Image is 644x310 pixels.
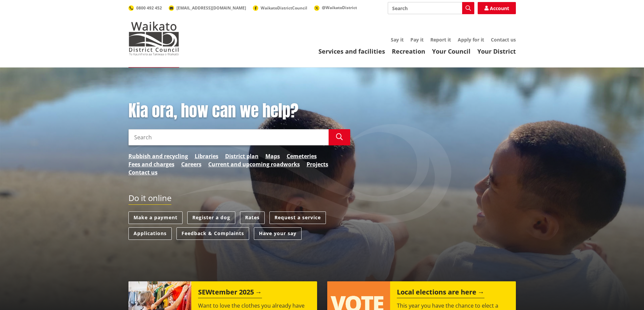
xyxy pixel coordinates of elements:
[136,5,162,11] span: 0800 492 452
[477,47,516,55] a: Your District
[253,5,307,11] a: WaikatoDistrictCouncil
[128,152,188,160] a: Rubbish and recycling
[128,193,171,205] h2: Do it online
[128,227,172,240] a: Applications
[388,2,474,14] input: Search input
[128,212,183,224] a: Make a payment
[478,2,516,14] a: Account
[128,22,179,55] img: Waikato District Council - Te Kaunihera aa Takiwaa o Waikato
[410,36,424,43] a: Pay it
[198,288,262,298] h2: SEWtember 2025
[458,36,484,43] a: Apply for it
[397,288,484,298] h2: Local elections are here
[265,152,280,160] a: Maps
[128,160,174,168] a: Fees and charges
[225,152,259,160] a: District plan
[128,101,350,121] h1: Kia ora, how can we help?
[432,47,471,55] a: Your Council
[287,152,317,160] a: Cemeteries
[318,47,385,55] a: Services and facilities
[392,47,425,55] a: Recreation
[314,5,357,10] a: @WaikatoDistrict
[195,152,218,160] a: Libraries
[254,227,302,240] a: Have your say
[430,36,451,43] a: Report it
[391,36,404,43] a: Say it
[261,5,307,11] span: WaikatoDistrictCouncil
[240,212,265,224] a: Rates
[181,160,201,168] a: Careers
[128,129,329,145] input: Search input
[176,227,249,240] a: Feedback & Complaints
[208,160,300,168] a: Current and upcoming roadworks
[176,5,246,11] span: [EMAIL_ADDRESS][DOMAIN_NAME]
[169,5,246,11] a: [EMAIL_ADDRESS][DOMAIN_NAME]
[128,168,158,176] a: Contact us
[187,212,235,224] a: Register a dog
[269,212,326,224] a: Request a service
[307,160,328,168] a: Projects
[128,5,162,11] a: 0800 492 452
[322,5,357,10] span: @WaikatoDistrict
[491,36,516,43] a: Contact us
